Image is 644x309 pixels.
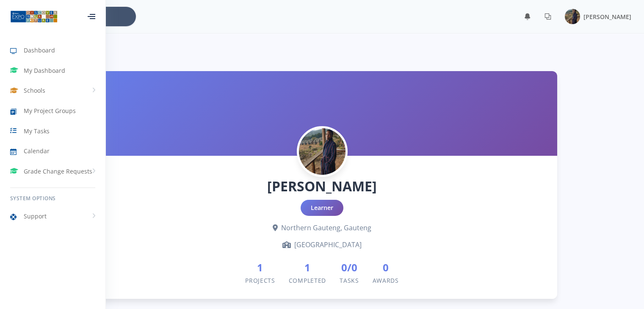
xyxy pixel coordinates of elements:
[245,260,275,275] span: 1
[24,66,65,75] span: My Dashboard
[289,276,326,284] span: Completed
[299,128,345,175] img: Profile Picture
[24,146,50,155] span: Calendar
[10,195,95,202] h6: System Options
[340,276,359,284] span: Tasks
[24,212,47,221] span: Support
[245,276,275,284] span: Projects
[101,240,544,250] div: [GEOGRAPHIC_DATA]
[301,200,343,216] div: Learner
[583,13,631,21] span: [PERSON_NAME]
[101,223,544,233] div: Northern Gauteng, Gauteng
[24,86,45,95] span: Schools
[24,167,92,176] span: Grade Change Requests
[373,260,399,275] span: 0
[289,260,326,275] span: 1
[24,106,76,115] span: My Project Groups
[24,127,50,135] span: My Tasks
[558,7,631,26] a: Image placeholder [PERSON_NAME]
[565,9,580,24] img: Image placeholder
[373,276,399,284] span: Awards
[24,46,55,55] span: Dashboard
[101,176,544,196] h1: [PERSON_NAME]
[10,10,58,23] img: ...
[340,260,359,275] span: 0/0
